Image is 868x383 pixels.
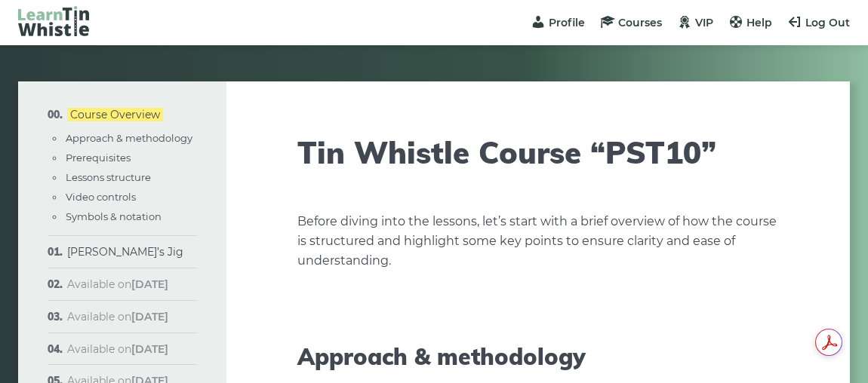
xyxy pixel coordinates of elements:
[66,171,151,183] a: Lessons structure
[677,16,713,29] a: VIP
[67,277,168,291] span: Available on
[67,108,163,121] a: Course Overview
[549,16,585,29] span: Profile
[297,212,779,271] p: Before diving into the lessons, let’s start with a brief overview of how the course is structured...
[297,134,779,170] h1: Tin Whistle Course “PST10”
[67,245,183,259] a: [PERSON_NAME]’s Jig
[67,310,168,323] span: Available on
[805,16,850,29] span: Log Out
[131,310,168,323] strong: [DATE]
[787,16,850,29] a: Log Out
[600,16,662,29] a: Courses
[131,277,168,291] strong: [DATE]
[531,16,585,29] a: Profile
[618,16,662,29] span: Courses
[746,16,772,29] span: Help
[131,342,168,356] strong: [DATE]
[66,210,162,222] a: Symbols & notation
[728,16,772,29] a: Help
[695,16,713,29] span: VIP
[66,132,192,144] a: Approach & methodology
[66,191,136,203] a: Video controls
[18,6,89,36] img: LearnTinWhistle.com
[297,343,779,370] h2: Approach & methodology
[67,342,168,356] span: Available on
[66,152,131,164] a: Prerequisites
